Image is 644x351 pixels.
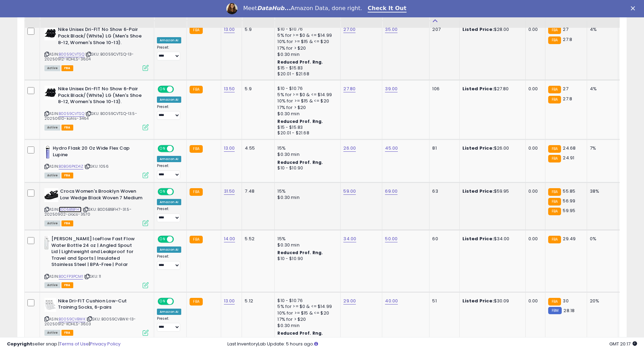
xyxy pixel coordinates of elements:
[277,242,335,248] div: $0.30 min
[190,188,202,196] small: FBA
[385,26,398,33] a: 35.00
[385,188,398,195] a: 69.00
[59,316,85,322] a: B0059CVBWK
[343,26,356,33] a: 27.00
[277,45,335,51] div: 17% for > $20
[590,86,613,92] div: 4%
[173,298,184,304] span: OFF
[245,86,269,92] div: 5.9
[343,188,356,195] a: 59.00
[58,298,142,312] b: Nike Dri-FIT Cushion Low-Cut Training Socks, 6-pairs
[44,173,60,178] span: All listings currently available for purchase on Amazon
[157,105,181,120] div: Preset:
[245,188,269,194] div: 7.48
[462,188,494,194] b: Listed Price:
[609,341,637,347] span: 2025-10-12 20:17 GMT
[462,298,494,304] b: Listed Price:
[548,236,561,243] small: FBA
[462,145,494,151] b: Listed Price:
[44,26,56,40] img: 41Icpuj9XcL._SL40_.jpg
[277,330,323,336] b: Reduced Prof. Rng.
[157,156,181,162] div: Amazon AI
[227,341,637,348] div: Last InventoryLab Update: 5 hours ago.
[590,236,613,242] div: 0%
[528,298,540,304] div: 0.00
[277,316,335,323] div: 17% for > $20
[44,298,56,312] img: 41mcsG7JH5L._SL40_.jpg
[59,274,83,279] a: B0CFP3PCM1
[343,145,356,152] a: 26.00
[462,26,520,33] div: $28.00
[631,6,638,10] div: Close
[59,341,89,347] a: Terms of Use
[277,256,335,262] div: $10 - $10.90
[548,36,561,44] small: FBA
[432,26,454,33] div: 207
[277,159,323,165] b: Reduced Prof. Rng.
[277,145,335,151] div: 15%
[563,298,568,304] span: 30
[190,298,202,306] small: FBA
[61,330,73,336] span: FBA
[157,309,181,315] div: Amazon AI
[158,236,167,242] span: ON
[528,86,540,92] div: 0.00
[226,3,237,14] img: Profile image for Georgie
[548,155,561,162] small: FBA
[245,236,269,242] div: 5.52
[432,145,454,151] div: 81
[432,3,456,18] div: Fulfillable Quantity
[528,188,540,194] div: 0.00
[343,85,356,92] a: 27.80
[173,236,184,242] span: OFF
[563,198,575,204] span: 56.99
[44,145,51,159] img: 21FKhymHKYL._SL40_.jpg
[432,298,454,304] div: 51
[563,145,576,151] span: 24.68
[7,341,32,347] strong: Copyright
[368,5,407,12] a: Check It Out
[58,86,142,107] b: Nike Unisex Dri-FIT No Show 6-Pair Pack Black/(White) LG (Men's Shoe 8-12, Women's Shoe 10-13).
[44,330,60,336] span: All listings currently available for purchase on Amazon
[548,26,561,34] small: FBA
[277,125,335,131] div: $15 - $15.83
[224,235,235,242] a: 14.00
[385,298,398,304] a: 40.00
[44,236,149,287] div: ASIN:
[44,298,149,335] div: ASIN:
[277,86,335,92] div: $10 - $10.76
[61,65,73,71] span: FBA
[44,51,134,62] span: | SKU: B0059CVTSQ-13-20250912-KOHLS-3604
[432,86,454,92] div: 106
[277,105,335,111] div: 17% for > $20
[462,85,494,92] b: Listed Price:
[563,26,568,33] span: 27
[158,298,167,304] span: ON
[563,307,575,314] span: 28.18
[44,316,136,327] span: | SKU: B0059CVBWK-13-20250912-KOHLS-3603
[277,92,335,98] div: 5% for >= $0 & <= $14.99
[7,341,120,348] div: seller snap | |
[44,86,149,129] div: ASIN:
[385,235,398,242] a: 50.00
[432,236,454,242] div: 60
[61,173,73,178] span: FBA
[224,298,235,304] a: 13.00
[432,188,454,194] div: 63
[385,145,398,152] a: 45.00
[563,85,568,92] span: 27
[157,37,181,43] div: Amazon AI
[563,188,575,194] span: 55.85
[563,36,572,43] span: 27.8
[277,165,335,171] div: $10 - $10.90
[277,65,335,71] div: $15 - $15.83
[59,51,84,57] a: B0059CVTSQ
[84,274,101,279] span: | SKU: 11
[245,145,269,151] div: 4.55
[528,26,540,33] div: 0.00
[548,96,561,103] small: FBA
[548,208,561,215] small: FBA
[277,39,335,45] div: 10% for >= $15 & <= $20
[245,26,269,33] div: 5.9
[563,154,574,161] span: 24.91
